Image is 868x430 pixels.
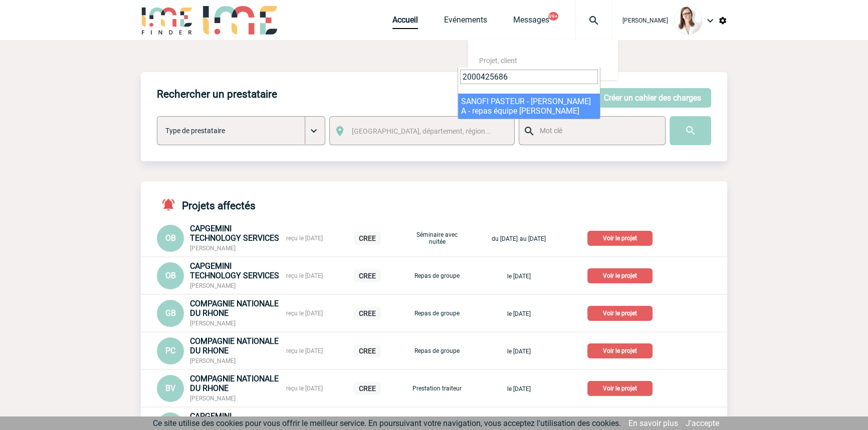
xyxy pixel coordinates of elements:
h4: Rechercher un prestataire [157,88,277,100]
h4: Projets affectés [157,197,256,212]
p: Voir le projet [587,306,653,321]
span: reçu le [DATE] [286,272,323,279]
span: COMPAGNIE NATIONALE DU RHONE [190,336,279,355]
span: [PERSON_NAME] [190,357,236,364]
p: Repas de groupe [412,310,462,317]
a: Messages [513,15,549,29]
a: Voir le projet [587,270,657,280]
img: IME-Finder [141,6,193,35]
span: reçu le [DATE] [286,347,323,354]
a: Voir le projet [587,345,657,355]
input: Mot clé [537,124,656,137]
p: CREE [354,269,381,282]
p: Repas de groupe [412,272,462,279]
span: le [DATE] [507,385,531,392]
a: En savoir plus [628,418,678,428]
span: du [DATE] [492,235,518,242]
p: Voir le projet [587,381,653,396]
span: BV [165,383,175,393]
span: [PERSON_NAME] [190,245,236,252]
a: Voir le projet [587,383,657,392]
p: Séminaire avec nuitée [412,231,462,245]
span: [GEOGRAPHIC_DATA], département, région... [352,127,491,135]
a: Evénements [444,15,487,29]
span: OB [165,233,176,243]
p: CREE [354,307,381,320]
span: [PERSON_NAME] [190,282,236,289]
span: PC [165,346,175,355]
span: [PERSON_NAME] [622,17,668,24]
span: le [DATE] [507,348,531,355]
span: reçu le [DATE] [286,235,323,242]
p: CREE [354,232,381,245]
span: [PERSON_NAME] [190,395,236,402]
li: SANOFI PASTEUR - [PERSON_NAME] A - repas équipe [PERSON_NAME] [458,94,600,119]
span: COMPAGNIE NATIONALE DU RHONE [190,374,279,393]
input: Submit [670,116,711,145]
span: au [DATE] [520,235,546,242]
a: Voir le projet [587,233,657,242]
span: GB [165,308,176,318]
span: CAPGEMINI TECHNOLOGY SERVICES [190,224,279,243]
span: Ce site utilise des cookies pour vous offrir le meilleur service. En poursuivant votre navigation... [153,418,621,428]
p: Voir le projet [587,268,653,283]
span: Projet, client [479,57,517,65]
a: Voir le projet [587,308,657,317]
span: OB [165,271,176,280]
a: J'accepte [686,418,719,428]
p: Prestation traiteur [412,385,462,392]
span: COMPAGNIE NATIONALE DU RHONE [190,299,279,318]
button: 99+ [548,12,558,21]
span: le [DATE] [507,310,531,317]
p: Repas de groupe [412,347,462,354]
img: notifications-active-24-px-r.png [161,197,182,212]
img: 122719-0.jpg [674,7,702,35]
p: CREE [354,382,381,395]
span: reçu le [DATE] [286,385,323,392]
span: le [DATE] [507,273,531,280]
span: CAPGEMINI TECHNOLOGY SERVICES [190,261,279,280]
p: Voir le projet [587,231,653,246]
a: Accueil [392,15,418,29]
p: CREE [354,344,381,357]
p: Voir le projet [587,343,653,358]
span: reçu le [DATE] [286,310,323,317]
span: [PERSON_NAME] [190,320,236,327]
